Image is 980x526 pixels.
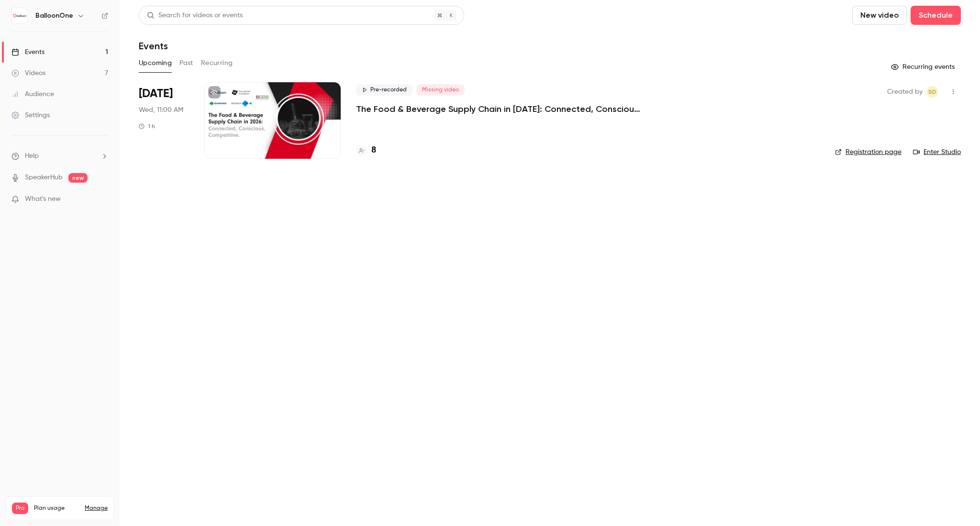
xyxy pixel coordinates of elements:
a: Enter Studio [913,147,961,157]
div: 1 h [139,122,155,130]
h1: Events [139,40,168,52]
div: Audience [11,89,54,99]
div: Videos [11,68,45,78]
button: Schedule [911,6,961,25]
img: BalloonOne [12,8,27,23]
button: Recurring events [887,59,961,75]
li: help-dropdown-opener [11,151,108,161]
button: Recurring [201,55,233,71]
h4: 8 [371,144,376,157]
span: SD [928,86,936,98]
span: What's new [25,194,61,204]
span: Missing video [416,84,465,96]
span: Pro [12,503,28,514]
span: new [68,173,88,183]
button: New video [852,6,907,25]
div: Events [11,47,45,57]
a: 8 [356,144,376,157]
button: Past [179,55,193,71]
span: Wed, 11:00 AM [139,105,183,115]
div: Settings [11,110,50,120]
a: The Food & Beverage Supply Chain in [DATE]: Connected, Conscious, Competitive. [356,103,643,115]
a: Registration page [835,147,902,157]
span: Help [25,151,39,161]
a: SpeakerHub [25,173,63,183]
span: Created by [887,86,923,98]
button: Upcoming [139,55,172,71]
span: [DATE] [139,86,173,101]
span: Sitara Duggal [926,86,938,98]
span: Plan usage [34,504,79,512]
div: Search for videos or events [147,11,243,21]
a: Manage [85,504,108,512]
div: Oct 29 Wed, 11:00 AM (Europe/London) [139,82,189,159]
h6: BalloonOne [35,11,73,21]
span: Pre-recorded [356,84,412,96]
